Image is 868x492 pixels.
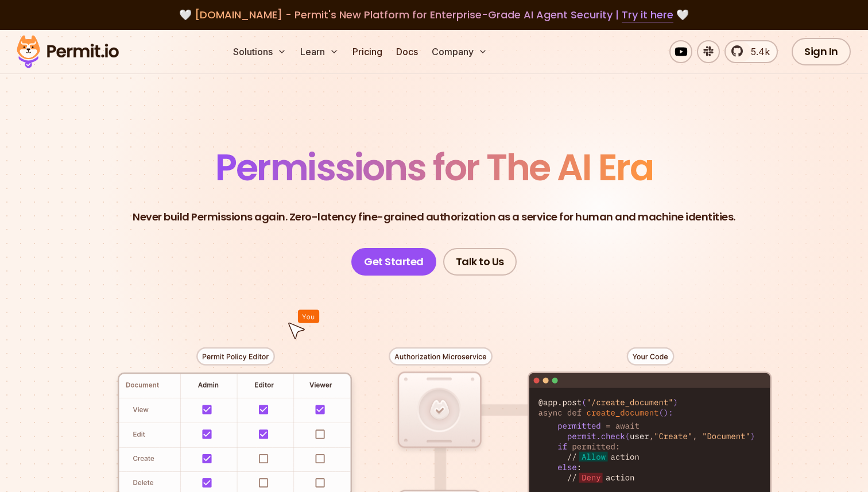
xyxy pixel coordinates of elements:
[11,32,124,71] img: Permit logo
[228,40,291,63] button: Solutions
[622,7,673,22] a: Try it here
[724,40,778,63] a: 5.4k
[348,40,387,63] a: Pricing
[427,40,492,63] button: Company
[443,248,517,276] a: Talk to Us
[28,7,840,23] div: 🤍 🤍
[392,40,423,63] a: Docs
[215,142,653,193] span: Permissions for The AI Era
[792,38,851,65] a: Sign In
[296,40,343,63] button: Learn
[744,45,770,59] span: 5.4k
[195,7,673,22] span: [DOMAIN_NAME] - Permit's New Platform for Enterprise-Grade AI Agent Security |
[133,209,735,225] p: Never build Permissions again. Zero-latency fine-grained authorization as a service for human and...
[351,248,436,276] a: Get Started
